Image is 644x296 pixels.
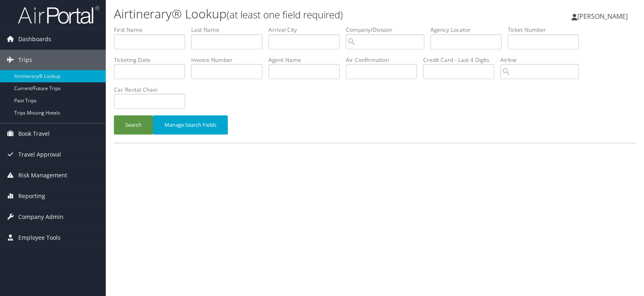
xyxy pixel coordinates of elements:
[114,86,191,94] label: Car Rental Chain
[18,207,63,227] span: Company Admin
[114,56,191,64] label: Ticketing Date
[114,26,191,34] label: First Name
[346,56,423,64] label: Air Confirmation
[346,26,430,34] label: Company/Division
[191,56,269,64] label: Invoice Number
[500,56,585,64] label: Airline
[114,115,153,135] button: Search
[18,186,45,206] span: Reporting
[153,115,228,135] button: Manage Search Fields
[18,5,99,24] img: airportal-logo.png
[18,29,51,49] span: Dashboards
[269,56,346,64] label: Agent Name
[508,26,585,34] label: Ticket Number
[18,124,50,144] span: Book Travel
[269,26,346,34] label: Arrival City
[114,5,462,22] h1: Airtinerary® Lookup
[572,4,636,29] a: [PERSON_NAME]
[227,8,343,21] small: (at least one field required)
[191,26,269,34] label: Last Name
[577,12,628,21] span: [PERSON_NAME]
[423,56,500,64] label: Credit Card - Last 4 Digits
[18,50,32,70] span: Trips
[18,144,61,165] span: Travel Approval
[18,165,67,186] span: Risk Management
[18,228,61,248] span: Employee Tools
[430,26,508,34] label: Agency Locator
